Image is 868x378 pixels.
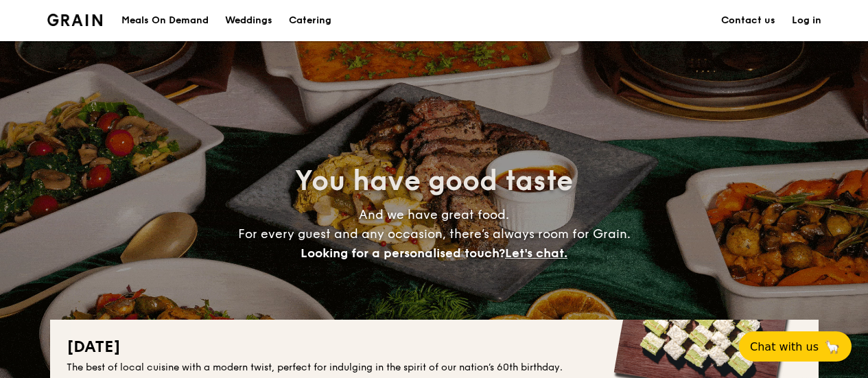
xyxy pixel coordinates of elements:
img: Grain [47,14,103,26]
span: You have good taste [295,165,573,198]
a: Logotype [47,14,103,26]
h2: [DATE] [67,336,802,358]
span: Chat with us [750,340,819,353]
span: 🦙 [824,339,841,355]
span: Let's chat. [505,246,567,261]
span: Looking for a personalised touch? [301,246,505,261]
div: The best of local cuisine with a modern twist, perfect for indulging in the spirit of our nation’... [67,361,802,375]
button: Chat with us🦙 [739,331,852,362]
span: And we have great food. For every guest and any occasion, there’s always room for Grain. [238,207,631,261]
